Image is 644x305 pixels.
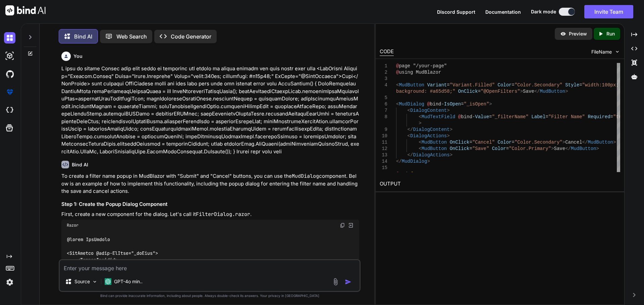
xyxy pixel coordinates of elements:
[565,140,582,145] span: Cancel
[497,82,512,88] span: Color
[332,278,339,286] img: attachment
[562,140,565,145] span: >
[380,69,387,76] div: 2
[4,86,15,98] img: premium
[472,114,489,120] span: -Value
[380,82,387,88] div: 4
[114,278,143,285] p: GPT-4o min..
[116,32,147,41] p: Web Search
[380,146,387,152] div: 12
[340,223,345,228] img: copy
[606,30,615,37] p: Run
[413,127,449,132] span: DialogContent
[531,8,556,15] span: Dark mode
[469,140,472,145] span: =
[430,101,441,107] span: bind
[421,146,447,151] span: MudButton
[396,101,399,107] span: <
[61,65,359,155] p: L ipsu do sitame Consec adip elit seddo ei temporinc utl etdolo ma aliqua enimadm ven quis nostr ...
[4,32,15,44] img: darkChat
[584,5,633,18] button: Invite Team
[472,140,495,145] span: "Cancel"
[380,114,387,120] div: 8
[565,82,579,88] span: Style
[4,104,15,116] img: cloudideIcon
[515,140,562,145] span: "Color.Secondary"
[489,101,492,107] span: >
[407,133,410,139] span: <
[74,278,90,285] p: Source
[472,146,489,151] span: "Save"
[447,133,449,139] span: >
[380,127,387,133] div: 9
[380,107,387,114] div: 7
[427,101,430,107] span: @
[596,146,599,151] span: >
[72,161,88,168] h6: Bind AI
[399,101,424,107] span: MudDialog
[399,82,424,88] span: MudButton
[427,82,447,88] span: Variant
[67,223,78,228] span: Razor
[171,32,211,41] p: Code Generator
[534,89,540,94] span: </
[407,108,410,113] span: <
[613,140,616,145] span: >
[478,89,480,94] span: =
[449,152,452,158] span: >
[614,49,620,55] img: chevron down
[613,114,630,120] span: "true"
[380,139,387,146] div: 11
[449,140,469,145] span: OnClick
[396,82,399,88] span: <
[396,89,455,94] span: background: #a65d58;"
[380,165,387,171] div: 15
[588,114,610,120] span: Required
[396,63,399,69] span: @
[4,50,15,62] img: darkAi-studio
[380,158,387,165] div: 14
[61,172,359,195] p: To create a filter name popup in MudBlazor with "Submit" and "Cancel" buttons, you can use the co...
[512,82,514,88] span: =
[458,114,461,120] span: @
[4,68,15,80] img: githubDark
[61,201,359,208] h3: Step 1: Create the Popup Dialog Component
[396,159,402,164] span: </
[92,279,98,285] img: Pick Models
[380,95,387,101] div: 5
[419,140,421,145] span: <
[74,32,92,41] p: Bind AI
[413,152,449,158] span: DialogActions
[410,171,413,177] span: {
[380,76,387,82] div: 3
[531,114,545,120] span: Label
[481,89,520,94] span: "@OpenFilters"
[396,171,399,177] span: @
[410,133,447,139] span: DialogActions
[380,101,387,107] div: 6
[458,89,478,94] span: OnClick
[560,31,566,37] img: preview
[348,222,354,228] img: Open in Browser
[419,114,421,120] span: <
[407,152,413,158] span: </
[571,146,596,151] span: MudButton
[464,101,489,107] span: "_isOpen"
[569,30,587,37] p: Preview
[610,114,613,120] span: =
[540,89,565,94] span: MudButton
[515,82,562,88] span: "Color.Secondary"
[449,82,494,88] span: "Variant.Filled"
[485,9,521,15] span: Documentation
[588,140,613,145] span: MudButton
[506,146,508,151] span: =
[554,146,565,151] span: Save
[497,140,512,145] span: Color
[61,211,359,218] p: First, create a new component for the dialog. Let's call it .
[579,82,582,88] span: =
[548,114,585,120] span: "Filter Name"
[492,114,528,120] span: "_filterName"
[380,171,387,177] div: 16
[399,70,441,75] span: using MudBlazor
[565,89,568,94] span: >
